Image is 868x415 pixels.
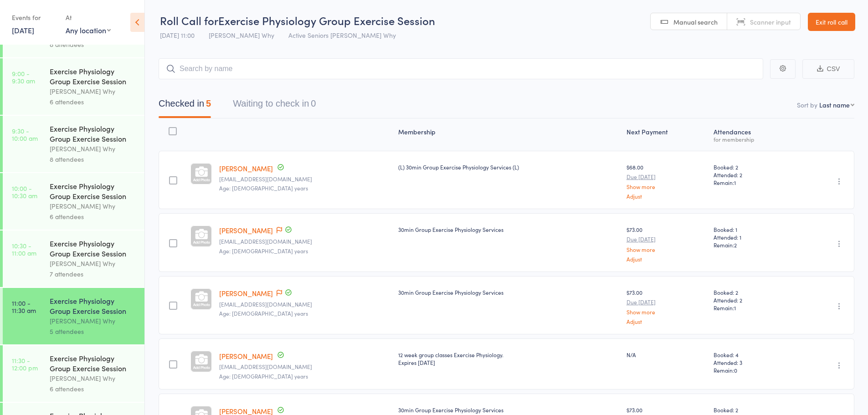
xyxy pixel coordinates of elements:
div: 30min Group Exercise Physiology Services [398,288,619,296]
a: [PERSON_NAME] [219,164,273,173]
span: Age: [DEMOGRAPHIC_DATA] years [219,309,308,317]
span: Remain: [714,241,791,249]
small: Due [DATE] [627,299,706,305]
span: [DATE] 11:00 [160,31,195,40]
time: 11:00 - 11:30 am [12,299,36,314]
a: Adjust [627,193,706,199]
div: $73.00 [627,225,706,261]
div: Any location [66,25,111,35]
div: $68.00 [627,163,706,199]
span: 0 [734,366,737,374]
span: Age: [DEMOGRAPHIC_DATA] years [219,372,308,380]
div: 6 attendees [50,211,137,222]
a: Adjust [627,318,706,324]
span: 2 [734,241,737,249]
label: Sort by [797,100,817,109]
span: Age: [DEMOGRAPHIC_DATA] years [219,184,308,192]
time: 9:00 - 9:30 am [12,70,35,84]
div: [PERSON_NAME] Why [50,143,137,154]
span: Active Seniors [PERSON_NAME] Why [288,31,396,40]
div: At [66,10,111,25]
div: 8 attendees [50,154,137,164]
span: Attended: 3 [714,359,791,366]
div: 12 week group classes Exercise Physiology. [398,351,619,366]
button: Waiting to check in0 [233,94,316,118]
span: 1 [734,304,736,312]
small: grfish@optusnet.com.au [219,176,390,182]
div: Exercise Physiology Group Exercise Session [50,296,137,316]
a: 9:00 -9:30 amExercise Physiology Group Exercise Session[PERSON_NAME] Why6 attendees [3,58,144,115]
div: for membership [714,136,791,142]
div: 7 attendees [50,269,137,279]
div: Exercise Physiology Group Exercise Session [50,123,137,143]
a: [PERSON_NAME] [219,288,273,298]
div: 6 attendees [50,97,137,107]
div: Events for [12,10,56,25]
div: 30min Group Exercise Physiology Services [398,406,619,414]
button: Checked in5 [159,94,211,118]
div: Exercise Physiology Group Exercise Session [50,66,137,86]
small: kayelewis59@gmail.com [219,364,390,370]
a: Show more [627,309,706,315]
div: 5 [206,98,211,108]
time: 10:30 - 11:00 am [12,242,36,256]
a: Show more [627,246,706,252]
div: Exercise Physiology Group Exercise Session [50,238,137,258]
time: 11:30 - 12:00 pm [12,357,38,371]
div: Expires [DATE] [398,359,619,366]
span: Booked: 2 [714,163,791,171]
div: 30min Group Exercise Physiology Services [398,225,619,233]
a: [PERSON_NAME] [219,351,273,361]
div: Exercise Physiology Group Exercise Session [50,353,137,373]
input: Search by name [159,58,763,79]
span: Remain: [714,304,791,312]
span: [PERSON_NAME] Why [209,31,274,40]
span: Exercise Physiology Group Exercise Session [218,13,435,28]
div: Exercise Physiology Group Exercise Session [50,181,137,201]
button: CSV [802,59,854,79]
div: (L) 30min Group Exercise Physiology Services (L) [398,163,619,171]
a: 10:30 -11:00 amExercise Physiology Group Exercise Session[PERSON_NAME] Why7 attendees [3,231,144,287]
span: 1 [734,179,736,186]
div: 5 attendees [50,326,137,337]
a: [DATE] [12,25,34,35]
div: 6 attendees [50,384,137,394]
small: lombokjohn60@hotmail.com [219,301,390,307]
a: Show more [627,184,706,190]
span: Booked: 4 [714,351,791,359]
small: Due [DATE] [627,174,706,180]
span: Attended: 2 [714,171,791,179]
div: $73.00 [627,288,706,324]
span: Booked: 2 [714,288,791,296]
div: [PERSON_NAME] Why [50,373,137,384]
span: Attended: 1 [714,233,791,241]
a: 11:00 -11:30 amExercise Physiology Group Exercise Session[PERSON_NAME] Why5 attendees [3,288,144,344]
a: 11:30 -12:00 pmExercise Physiology Group Exercise Session[PERSON_NAME] Why6 attendees [3,345,144,402]
div: [PERSON_NAME] Why [50,86,137,97]
div: [PERSON_NAME] Why [50,258,137,269]
small: Due [DATE] [627,236,706,242]
div: Last name [819,100,850,109]
span: Booked: 2 [714,406,791,414]
div: 0 [311,98,316,108]
small: njfryer@bigpond.com [219,238,390,245]
a: 10:00 -10:30 amExercise Physiology Group Exercise Session[PERSON_NAME] Why6 attendees [3,173,144,230]
a: Adjust [627,256,706,262]
span: Remain: [714,366,791,374]
div: N/A [627,351,706,359]
div: [PERSON_NAME] Why [50,316,137,326]
span: Age: [DEMOGRAPHIC_DATA] years [219,247,308,255]
a: 9:30 -10:00 amExercise Physiology Group Exercise Session[PERSON_NAME] Why8 attendees [3,116,144,172]
div: Next Payment [623,123,710,147]
time: 10:00 - 10:30 am [12,184,37,199]
div: Atten­dances [710,123,795,147]
div: [PERSON_NAME] Why [50,201,137,211]
a: [PERSON_NAME] [219,225,273,235]
span: Manual search [673,17,718,26]
span: Attended: 2 [714,296,791,304]
span: Scanner input [750,17,791,26]
time: 9:30 - 10:00 am [12,127,38,142]
div: Membership [395,123,623,147]
div: 8 attendees [50,39,137,50]
span: Remain: [714,179,791,186]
